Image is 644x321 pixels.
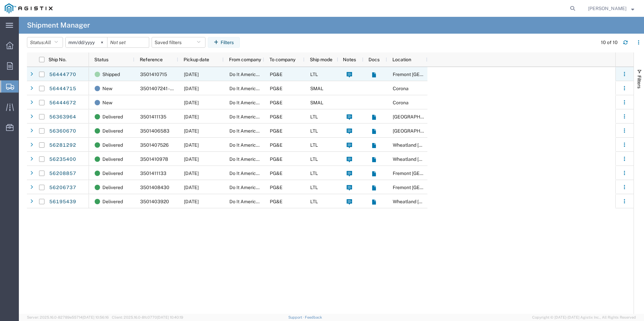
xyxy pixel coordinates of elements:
[49,83,76,94] a: 56444715
[229,72,288,77] span: Do It American Mfg Co LLC
[532,315,636,320] span: Copyright © [DATE]-[DATE] Agistix Inc., All Rights Reserved
[66,37,107,47] input: Not set
[310,57,332,62] span: Ship mode
[310,86,323,91] span: SMAL
[229,156,288,162] span: Do It American Mfg Co LLC
[288,315,305,319] a: Support
[102,152,123,166] span: Delivered
[27,17,90,34] h4: Shipment Manager
[184,199,199,204] span: 07/15/2025
[368,57,380,62] span: Docs
[102,124,123,138] span: Delivered
[184,114,199,119] span: 07/31/2025
[49,168,76,179] a: 56208857
[140,114,166,119] span: 3501411135
[270,185,283,190] span: PG&E
[270,114,283,119] span: PG&E
[229,57,261,62] span: From company
[102,138,123,152] span: Delivered
[184,128,199,134] span: 07/31/2025
[157,315,183,319] span: [DATE] 10:40:19
[229,185,288,190] span: Do It American Mfg Co LLC
[393,185,460,190] span: Fremont DC
[49,57,66,62] span: Ship No.
[637,75,642,88] span: Filters
[140,57,163,62] span: Reference
[5,3,53,13] img: logo
[107,37,149,47] input: Not set
[49,140,76,151] a: 56281292
[49,154,76,165] a: 56235400
[392,57,411,62] span: Location
[112,315,183,319] span: Client: 2025.16.0-8fc0770
[393,72,460,77] span: Fremont DC
[102,67,120,81] span: Shipped
[269,57,295,62] span: To company
[270,86,283,91] span: PG&E
[49,126,76,137] a: 56360670
[270,100,283,105] span: PG&E
[184,171,199,176] span: 07/16/2025
[102,81,112,96] span: New
[208,37,240,48] button: Filters
[229,114,288,119] span: Do It American Mfg Co LLC
[184,156,199,162] span: 07/18/2025
[184,100,199,105] span: 08/08/2025
[152,37,205,48] button: Saved filters
[310,114,318,119] span: LTL
[310,128,318,134] span: LTL
[310,100,323,105] span: SMAL
[270,128,283,134] span: PG&E
[393,128,441,134] span: Fresno DC
[310,171,318,176] span: LTL
[140,86,197,91] span: 3501407241 - 3501410715
[393,114,441,119] span: Fresno DC
[140,156,168,162] span: 3501410978
[94,57,108,62] span: Status
[45,40,51,45] span: All
[229,199,288,204] span: Do It American Mfg Co LLC
[310,185,318,190] span: LTL
[102,110,123,124] span: Delivered
[102,194,123,209] span: Delivered
[49,98,76,108] a: 56444672
[588,5,626,12] span: Dianna Loza
[140,142,169,148] span: 3501407526
[310,72,318,77] span: LTL
[393,171,460,176] span: Fremont DC
[140,128,169,134] span: 3501406583
[184,86,199,91] span: 08/08/2025
[393,142,465,148] span: Wheatland DC
[229,86,288,91] span: Do It American Mfg Co LLC
[49,112,76,122] a: 56363964
[310,142,318,148] span: LTL
[270,199,283,204] span: PG&E
[49,69,76,80] a: 56444770
[310,199,318,204] span: LTL
[270,142,283,148] span: PG&E
[184,57,209,62] span: Pickup date
[601,39,618,46] div: 10 of 10
[229,128,288,134] span: Do It American Mfg Co LLC
[343,57,356,62] span: Notes
[229,142,288,148] span: Do It American Mfg Co LLC
[140,199,169,204] span: 3501403920
[140,72,167,77] span: 3501410715
[140,185,169,190] span: 3501408430
[102,180,123,194] span: Delivered
[83,315,109,319] span: [DATE] 10:56:16
[140,171,166,176] span: 3501411133
[229,171,288,176] span: Do It American Mfg Co LLC
[588,4,635,12] button: [PERSON_NAME]
[229,100,288,105] span: Do It American Mfg Co LLC
[393,100,409,105] span: Corona
[102,166,123,180] span: Delivered
[270,72,283,77] span: PG&E
[27,315,109,319] span: Server: 2025.16.0-82789e55714
[310,156,318,162] span: LTL
[49,182,76,193] a: 56206737
[393,86,409,91] span: Corona
[270,156,283,162] span: PG&E
[184,142,199,148] span: 07/23/2025
[184,72,199,77] span: 08/08/2025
